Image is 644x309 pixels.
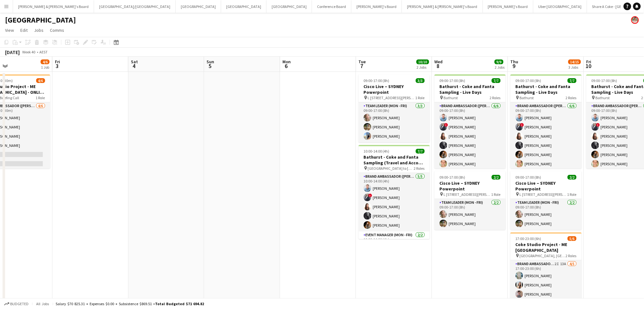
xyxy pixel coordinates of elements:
h1: [GEOGRAPHIC_DATA] [5,15,76,25]
a: Comms [47,26,67,34]
button: [PERSON_NAME] & [PERSON_NAME]'s Board [402,0,483,13]
span: View [5,27,14,33]
span: Jobs [34,27,44,33]
a: View [3,26,17,34]
button: [GEOGRAPHIC_DATA]/[GEOGRAPHIC_DATA] [94,0,176,13]
button: Budgeted [3,300,30,307]
button: [PERSON_NAME]'s Board [351,0,402,13]
button: Conference Board [312,0,351,13]
span: Week 40 [21,50,37,54]
div: [DATE] [5,49,20,55]
button: Uber [GEOGRAPHIC_DATA] [533,0,587,13]
div: AEST [39,50,48,54]
button: [PERSON_NAME] & [PERSON_NAME]'s Board [13,0,94,13]
button: [GEOGRAPHIC_DATA] [221,0,267,13]
span: Total Budgeted $71 694.82 [155,301,204,306]
app-user-avatar: Arrence Torres [631,16,639,24]
span: Comms [50,27,64,33]
button: [GEOGRAPHIC_DATA] [176,0,221,13]
a: Jobs [31,26,46,34]
span: Edit [20,27,28,33]
span: All jobs [35,301,50,306]
a: Edit [18,26,30,34]
span: Budgeted [10,302,29,306]
button: [GEOGRAPHIC_DATA] [267,0,312,13]
button: [PERSON_NAME]'s Board [483,0,533,13]
div: Salary $70 825.31 + Expenses $0.00 + Subsistence $869.51 = [56,301,204,306]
